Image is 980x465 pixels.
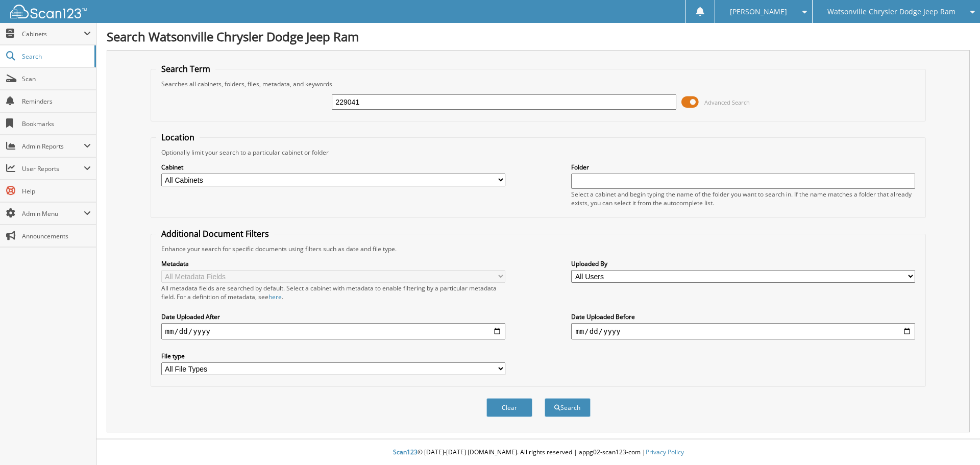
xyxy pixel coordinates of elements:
span: Cabinets [22,30,84,38]
label: File type [161,352,505,360]
button: Clear [486,398,532,417]
a: Privacy Policy [646,448,684,456]
div: Optionally limit your search to a particular cabinet or folder [156,148,921,157]
span: Reminders [22,97,91,106]
label: Folder [571,163,915,172]
span: Bookmarks [22,119,91,128]
span: Scan [22,75,91,83]
div: All metadata fields are searched by default. Select a cabinet with metadata to enable filtering b... [161,284,505,301]
iframe: Chat Widget [929,416,980,465]
div: Select a cabinet and begin typing the name of the folder you want to search in. If the name match... [571,190,915,207]
div: Searches all cabinets, folders, files, metadata, and keywords [156,80,921,88]
label: Metadata [161,259,505,268]
legend: Search Term [156,63,215,75]
img: scan123-logo-white.svg [10,5,87,18]
span: User Reports [22,164,84,173]
label: Uploaded By [571,259,915,268]
span: Admin Menu [22,209,84,218]
legend: Location [156,132,200,143]
span: Search [22,52,89,61]
span: Scan123 [393,448,418,456]
div: Enhance your search for specific documents using filters such as date and file type. [156,244,921,253]
input: start [161,323,505,339]
span: Help [22,187,91,195]
a: here [268,292,282,301]
span: Admin Reports [22,142,84,151]
input: end [571,323,915,339]
button: Search [545,398,591,417]
span: Advanced Search [704,99,750,106]
span: Announcements [22,232,91,240]
label: Date Uploaded After [161,312,505,321]
span: [PERSON_NAME] [730,9,787,15]
span: Watsonville Chrysler Dodge Jeep Ram [827,9,955,15]
label: Date Uploaded Before [571,312,915,321]
label: Cabinet [161,163,505,172]
legend: Additional Document Filters [156,228,274,239]
h1: Search Watsonville Chrysler Dodge Jeep Ram [107,28,970,45]
div: © [DATE]-[DATE] [DOMAIN_NAME]. All rights reserved | appg02-scan123-com | [96,440,980,465]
